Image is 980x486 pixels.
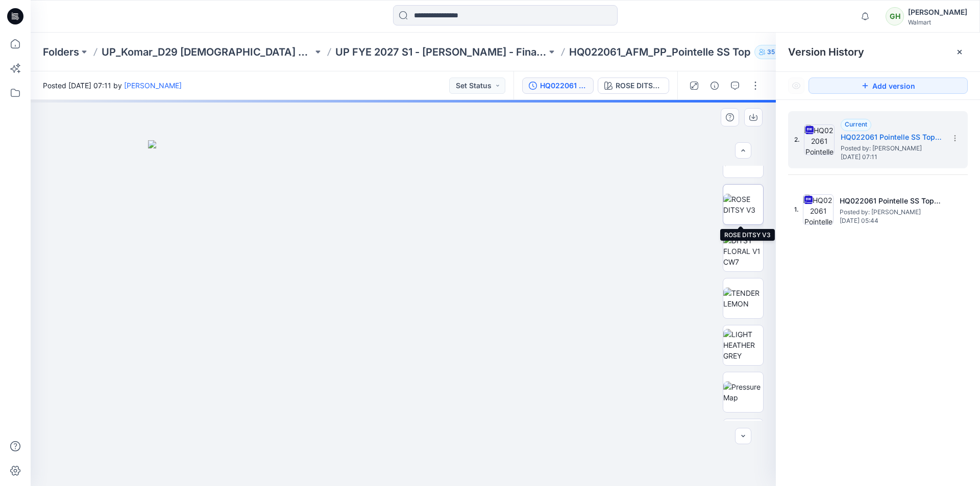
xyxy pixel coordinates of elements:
img: Pressure Map [723,381,763,403]
button: Close [955,48,964,56]
span: Version History [788,46,864,58]
a: [PERSON_NAME] [124,81,182,90]
span: 1. [794,205,799,214]
button: ROSE DITSY V3 CW9 [598,78,669,94]
button: Details [706,78,723,94]
button: 35 [754,45,788,59]
div: HQ022061 Pointelle SS Top_MISSY [540,80,587,91]
img: HQ022061 Pointelle SS Top_PLUS [803,194,834,225]
p: 35 [767,46,775,58]
div: GH [886,7,904,25]
span: Posted by: Gayan Hettiarachchi [841,143,943,154]
span: 2. [794,135,800,144]
div: Walmart [908,18,967,26]
img: TENDER LEMON [723,288,763,309]
h5: HQ022061 Pointelle SS Top_MISSY [841,131,943,143]
button: Add version [808,78,968,94]
span: Current [845,120,867,128]
h5: HQ022061 Pointelle SS Top_PLUS [840,195,942,207]
div: [PERSON_NAME] [908,6,967,18]
a: UP FYE 2027 S1 - [PERSON_NAME] - Final Approval Board [335,45,547,59]
span: Posted [DATE] 07:11 by [43,80,182,91]
p: HQ022061_AFM_PP_Pointelle SS Top [569,45,750,59]
img: DITSY FLORAL V1 CW7 [723,235,763,267]
button: HQ022061 Pointelle SS Top_MISSY [522,78,594,94]
a: UP_Komar_D29 [DEMOGRAPHIC_DATA] Sleep [102,45,313,59]
div: ROSE DITSY V3 CW9 [616,80,663,91]
span: Posted by: Gayan Hettiarachchi [840,207,942,217]
span: [DATE] 07:11 [841,154,943,161]
button: Show Hidden Versions [788,78,804,94]
a: Folders [43,45,79,59]
img: HQ022061 Pointelle SS Top_MISSY [804,124,835,155]
span: [DATE] 05:44 [840,217,942,224]
img: LIGHT HEATHER GREY [723,329,763,361]
img: ROSE DITSY V3 [723,194,763,215]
